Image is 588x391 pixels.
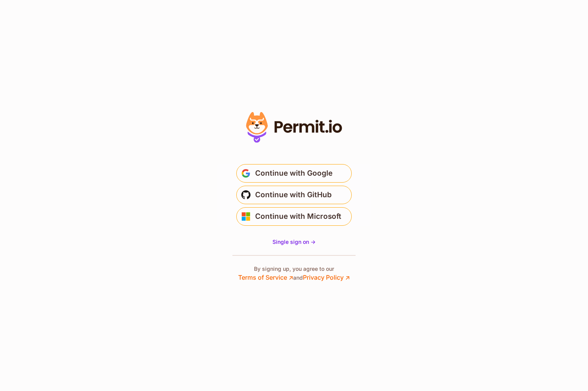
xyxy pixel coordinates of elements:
span: Continue with Microsoft [255,210,341,223]
p: By signing up, you agree to our and [238,265,350,282]
button: Continue with Google [236,164,352,183]
a: Terms of Service ↗ [238,274,293,281]
span: Continue with GitHub [255,189,332,201]
span: Single sign on -> [272,238,316,245]
a: Privacy Policy ↗ [303,274,350,281]
span: Continue with Google [255,167,332,180]
button: Continue with GitHub [236,186,352,204]
a: Single sign on -> [272,238,316,246]
button: Continue with Microsoft [236,207,352,226]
